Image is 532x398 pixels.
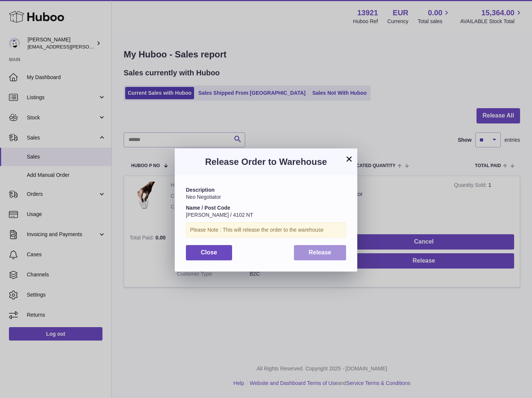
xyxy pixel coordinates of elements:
span: Release [309,249,332,256]
button: Close [186,245,232,260]
div: Please Note : This will release the order to the warehouse [186,222,346,238]
button: Release [294,245,346,260]
span: Close [201,249,217,256]
h3: Release Order to Warehouse [186,156,346,168]
span: Neo Negotiator [186,194,221,200]
button: × [345,154,354,163]
span: [PERSON_NAME] / 4102 NT [186,212,253,218]
strong: Name / Post Code [186,205,230,211]
strong: Description [186,187,215,193]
